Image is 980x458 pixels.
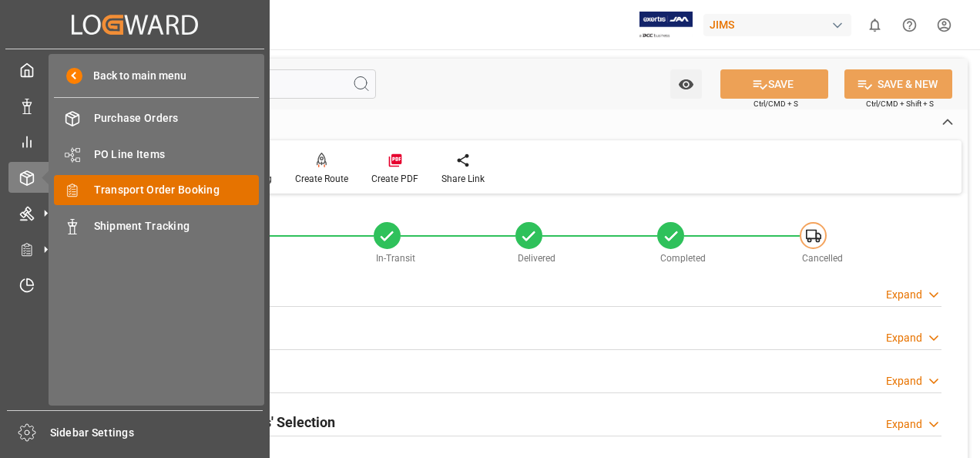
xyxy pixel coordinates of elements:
div: Share Link [441,172,485,186]
a: Data Management [8,90,261,120]
a: My Reports [8,126,261,157]
div: Expand [886,373,922,389]
button: open menu [670,69,702,99]
span: Purchase Orders [94,110,260,126]
span: Cancelled [802,253,843,264]
div: JIMS [703,14,851,36]
a: Timeslot Management V2 [8,270,261,300]
div: Expand [886,287,922,303]
button: show 0 new notifications [857,8,892,42]
button: SAVE & NEW [844,69,952,99]
span: Transport Order Booking [94,182,260,198]
span: Completed [660,253,706,264]
div: Expand [886,416,922,433]
button: Help Center [892,8,927,42]
span: Delivered [518,253,555,264]
a: Shipment Tracking [54,210,259,241]
span: Sidebar Settings [50,425,263,441]
a: Purchase Orders [54,103,259,133]
button: SAVE [720,69,828,99]
span: Ctrl/CMD + Shift + S [866,98,934,109]
div: Expand [886,330,922,346]
span: Back to main menu [82,68,186,84]
a: PO Line Items [54,139,259,169]
button: JIMS [703,10,857,39]
div: Create Route [295,172,348,186]
span: Ctrl/CMD + S [753,98,798,109]
a: Transport Order Booking [54,175,259,205]
span: In-Transit [376,253,415,264]
a: My Cockpit [8,55,261,85]
span: PO Line Items [94,146,260,163]
span: Shipment Tracking [94,218,260,234]
div: Create PDF [371,172,418,186]
img: Exertis%20JAM%20-%20Email%20Logo.jpg_1722504956.jpg [639,12,693,39]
